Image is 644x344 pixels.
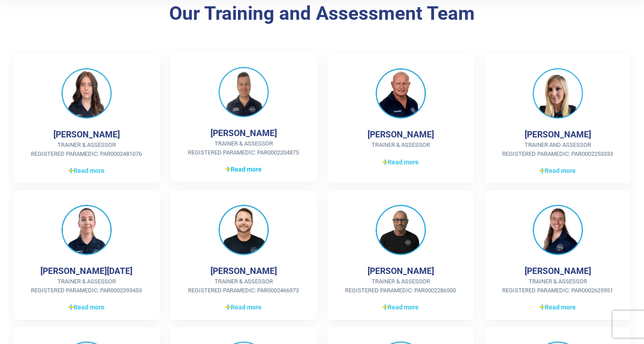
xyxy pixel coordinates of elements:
[342,141,460,150] span: Trainer & Assessor
[376,68,426,119] img: Jens Hojby
[533,68,583,119] img: Jolene Moss
[68,303,105,312] span: Read more
[185,139,302,157] span: Trainer & Assessor Registered Paramedic: PAR0002204875
[61,68,112,119] img: Betina Ellul
[185,302,302,313] a: Read more
[368,129,434,140] h4: [PERSON_NAME]
[533,205,583,255] img: Jennifer Prendergast
[499,277,617,295] span: Trainer & Assessor Registered Paramedic: PAR0002625951
[219,67,269,117] img: Chris King
[28,165,145,176] a: Read more
[382,158,419,167] span: Read more
[382,303,419,312] span: Read more
[342,157,460,168] a: Read more
[499,165,617,176] a: Read more
[61,205,112,255] img: Sophie Lucia Griffiths
[28,302,145,313] a: Read more
[60,2,585,25] h3: Our Training and Assessment Team
[210,128,277,138] h4: [PERSON_NAME]
[210,266,277,276] h4: [PERSON_NAME]
[499,141,617,158] span: Trainer and Assessor Registered Paramedic: PAR0002253333
[368,266,434,276] h4: [PERSON_NAME]
[28,277,145,295] span: Trainer & Assessor Registered Paramedic: PAR0002393453
[68,166,105,176] span: Read more
[219,205,269,255] img: Nathan Seidel
[539,166,576,176] span: Read more
[539,303,576,312] span: Read more
[225,303,262,312] span: Read more
[525,266,591,276] h4: [PERSON_NAME]
[225,165,262,174] span: Read more
[28,141,145,158] span: Trainer & Assessor Registered Paramedic: PAR0002481076
[185,164,302,175] a: Read more
[40,266,132,276] h4: [PERSON_NAME][DATE]
[525,129,591,140] h4: [PERSON_NAME]
[53,129,120,140] h4: [PERSON_NAME]
[499,302,617,313] a: Read more
[342,302,460,313] a: Read more
[185,277,302,295] span: Trainer & Assessor Registered Paramedic: PAR0002466973
[342,277,460,295] span: Trainer & Assessor Registered Paramedic: PAR0002286500
[376,205,426,255] img: Mick Jones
